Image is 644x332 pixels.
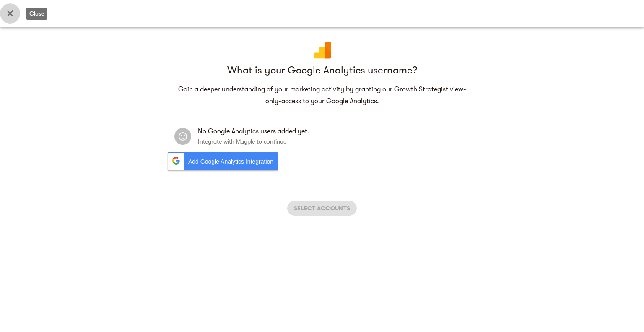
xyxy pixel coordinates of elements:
h5: What is your Google Analytics username? [171,63,473,77]
span: No Google Analytics users added yet. [198,126,470,136]
p: Integrate with Mayple to continue [198,136,470,146]
button: Add Google Analytics Integration [168,152,278,170]
span: Add Google Analytics Integration [188,154,278,169]
h6: Gain a deeper understanding of your marketing activity by granting our Growth Strategist view-onl... [171,84,473,107]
